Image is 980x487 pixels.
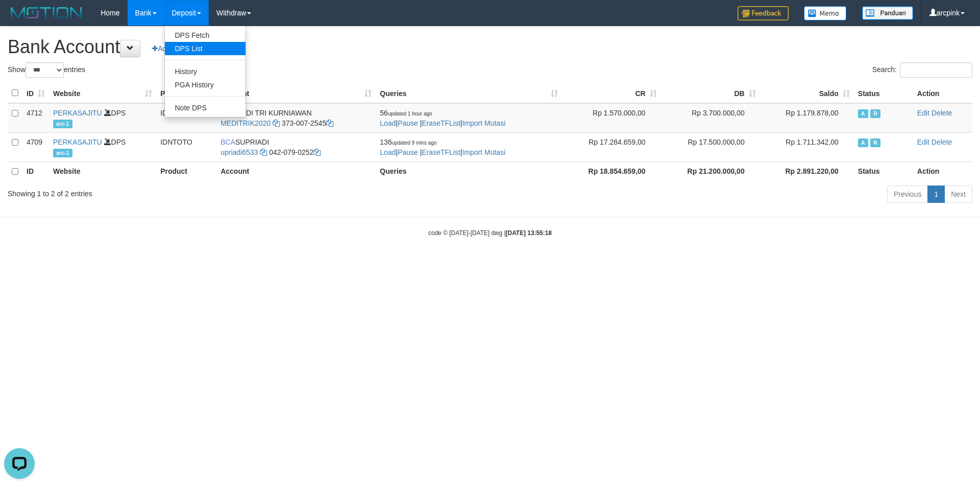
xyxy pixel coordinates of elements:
td: 4709 [22,132,49,161]
th: Saldo: activate to sort column ascending [760,83,854,103]
a: Delete [932,138,952,146]
th: CR: activate to sort column ascending [562,83,661,103]
a: Pause [398,119,418,127]
select: Showentries [26,62,64,78]
a: DPS List [165,42,246,55]
th: Account [216,161,376,181]
span: 136 [380,138,436,146]
span: updated 9 mins ago [392,140,437,146]
span: arc-1 [53,149,72,157]
a: Copy 0420790252 to clipboard [313,148,321,156]
th: ID: activate to sort column ascending [22,83,49,103]
th: Action [913,83,972,103]
a: Load [380,148,396,156]
a: DPS Fetch [165,29,246,42]
th: DB: activate to sort column ascending [661,83,760,103]
span: 56 [380,109,432,117]
img: Feedback.jpg [738,6,789,20]
label: Show entries [8,62,85,78]
td: 4712 [22,103,49,133]
a: Edit [917,138,929,146]
span: | | | [380,109,505,127]
th: Rp 21.200.000,00 [661,161,760,181]
button: Open LiveChat chat widget [4,4,35,35]
a: MEDITRIK2020 [220,119,271,127]
th: Rp 2.891.220,00 [760,161,854,181]
img: Button%20Memo.svg [804,6,847,20]
td: Rp 1.570.000,00 [562,103,661,133]
td: IDNPOKER [156,103,216,133]
td: Rp 1.179.878,00 [760,103,854,133]
th: Queries: activate to sort column ascending [376,83,561,103]
th: ID [22,161,49,181]
a: PGA History [165,78,246,91]
strong: [DATE] 13:55:18 [506,229,552,237]
img: panduan.png [862,6,913,20]
td: Rp 3.700.000,00 [661,103,760,133]
td: DPS [49,132,156,161]
a: Copy upriadi6533 to clipboard [260,148,267,156]
span: Running [870,138,880,147]
a: upriadi6533 [220,148,258,156]
a: PERKASAJITU [53,109,102,117]
td: Rp 17.284.659,00 [562,132,661,161]
a: Copy MEDITRIK2020 to clipboard [273,119,280,127]
td: DPS [49,103,156,133]
span: Active [858,109,868,118]
span: updated 1 hour ago [388,111,432,117]
th: Action [913,161,972,181]
a: Delete [932,109,952,117]
td: Rp 17.500.000,00 [661,132,760,161]
th: Website [49,161,156,181]
a: PERKASAJITU [53,138,102,146]
a: Import Mutasi [462,119,505,127]
a: EraseTFList [422,119,460,127]
th: Status [854,161,913,181]
th: Website: activate to sort column ascending [49,83,156,103]
img: MOTION_logo.png [8,5,85,20]
span: | | | [380,138,505,156]
th: Product: activate to sort column ascending [156,83,216,103]
a: Edit [917,109,929,117]
th: Rp 18.854.659,00 [562,161,661,181]
a: Add Bank Account [145,40,223,57]
th: Queries [376,161,561,181]
a: Copy 3730072545 to clipboard [326,119,333,127]
td: SUPRIADI 042-079-0252 [216,132,376,161]
a: 1 [927,185,945,203]
a: Pause [398,148,418,156]
td: Rp 1.711.342,00 [760,132,854,161]
a: Next [944,185,972,203]
td: IDNTOTO [156,132,216,161]
th: Product [156,161,216,181]
a: Note DPS [165,101,246,114]
input: Search: [900,62,972,78]
a: EraseTFList [422,148,460,156]
span: Running [870,109,880,118]
span: BCA [220,138,235,146]
a: Import Mutasi [462,148,505,156]
div: Showing 1 to 2 of 2 entries [8,184,401,199]
label: Search: [872,62,972,78]
a: Previous [887,185,928,203]
h1: Bank Account [8,37,972,57]
td: MEDI TRI KURNIAWAN 373-007-2545 [216,103,376,133]
a: Load [380,119,396,127]
th: Account: activate to sort column ascending [216,83,376,103]
a: History [165,65,246,78]
small: code © [DATE]-[DATE] dwg | [428,229,552,237]
span: arc-1 [53,120,72,128]
th: Status [854,83,913,103]
span: Active [858,138,868,147]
